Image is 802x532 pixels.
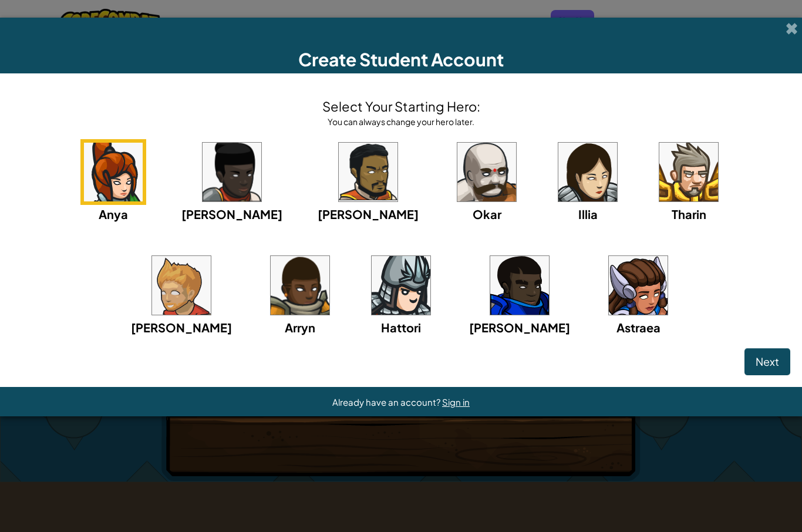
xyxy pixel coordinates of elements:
[203,143,261,201] img: portrait.png
[322,116,480,127] div: You can always change your hero later.
[609,256,668,315] img: portrait.png
[744,348,790,375] button: Next
[152,256,211,315] img: portrait.png
[84,143,143,201] img: portrait.png
[372,256,430,315] img: portrait.png
[578,207,598,221] span: Illia
[469,320,570,335] span: [PERSON_NAME]
[181,207,282,221] span: [PERSON_NAME]
[322,97,480,116] h4: Select Your Starting Hero:
[490,256,549,315] img: portrait.png
[473,207,501,221] span: Okar
[332,396,442,408] span: Already have an account?
[457,143,516,201] img: portrait.png
[298,48,504,70] span: Create Student Account
[558,143,617,201] img: portrait.png
[381,320,421,335] span: Hattori
[756,355,779,368] span: Next
[99,207,128,221] span: Anya
[672,207,706,221] span: Tharin
[318,207,419,221] span: [PERSON_NAME]
[442,396,470,408] a: Sign in
[285,320,315,335] span: Arryn
[659,143,718,201] img: portrait.png
[271,256,329,315] img: portrait.png
[616,320,661,335] span: Astraea
[131,320,232,335] span: [PERSON_NAME]
[339,143,397,201] img: portrait.png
